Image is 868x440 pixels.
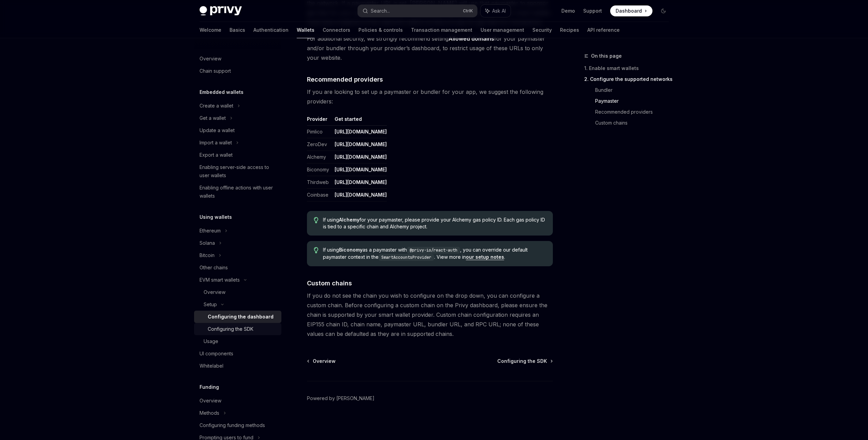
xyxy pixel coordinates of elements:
a: Update a wallet [194,124,281,137]
span: On this page [591,52,622,60]
div: Overview [204,288,225,296]
a: Recommended providers [595,107,674,117]
a: Custom chains [595,117,674,128]
a: Overview [308,358,336,365]
a: [URL][DOMAIN_NAME] [335,192,387,198]
span: Overview [313,358,336,365]
a: Enabling offline actions with user wallets [194,182,281,202]
a: [URL][DOMAIN_NAME] [335,167,387,173]
td: ZeroDev [307,138,332,151]
div: Search... [371,7,390,15]
div: Methods [200,409,219,417]
h5: Embedded wallets [200,88,244,96]
a: Basics [230,22,245,38]
a: [URL][DOMAIN_NAME] [335,129,387,135]
span: Ask AI [492,8,506,14]
strong: Allowed domains [448,35,494,42]
div: Configuring the dashboard [208,313,274,321]
a: User management [481,22,524,38]
img: dark logo [200,6,242,16]
svg: Tip [314,217,319,223]
a: Whitelabel [194,360,281,372]
span: Configuring the SDK [497,358,547,365]
div: Bitcoin [200,251,215,259]
div: Configuring the SDK [208,325,253,333]
a: [URL][DOMAIN_NAME] [335,154,387,160]
div: UI components [200,350,233,358]
code: SmartAccountsProvider [379,254,434,261]
td: Pimlico [307,126,332,138]
div: Update a wallet [200,126,235,134]
h5: Using wallets [200,213,232,221]
th: Get started [332,116,387,126]
button: Toggle dark mode [658,5,669,16]
a: Connectors [323,22,350,38]
span: If you do not see the chain you wish to configure on the drop down, you can configure a custom ch... [307,291,553,339]
div: Ethereum [200,227,221,235]
h5: Funding [200,383,219,391]
a: Support [583,8,602,14]
a: Overview [194,53,281,65]
a: Bundler [595,85,674,96]
div: Get a wallet [200,114,226,122]
a: Configuring funding methods [194,419,281,431]
div: Whitelabel [200,362,223,370]
a: 2. Configure the supported networks [584,74,674,85]
a: Overview [194,395,281,407]
a: Demo [561,8,575,14]
a: [URL][DOMAIN_NAME] [335,179,387,185]
td: Biconomy [307,164,332,176]
strong: Alchemy [339,217,359,223]
td: Alchemy [307,151,332,164]
th: Provider [307,116,332,126]
div: Enabling offline actions with user wallets [200,184,277,200]
div: Configuring funding methods [200,421,265,429]
a: Export a wallet [194,149,281,161]
span: Recommended providers [307,75,383,84]
a: Enabling server-side access to user wallets [194,161,281,182]
td: Coinbase [307,189,332,201]
span: If using for your paymaster, please provide your Alchemy gas policy ID. Each gas policy ID is tie... [323,216,546,230]
a: Configuring the dashboard [194,311,281,323]
div: Import a wallet [200,139,232,147]
a: UI components [194,347,281,360]
a: Wallets [297,22,314,38]
a: API reference [587,22,620,38]
div: EVM smart wallets [200,276,240,284]
span: If you are looking to set up a paymaster or bundler for your app, we suggest the following provid... [307,87,553,106]
strong: Biconomy [339,247,363,253]
a: [URL][DOMAIN_NAME] [335,141,387,147]
button: Ask AI [481,5,511,17]
a: Dashboard [610,5,652,16]
div: Other chains [200,264,228,272]
span: If using as a paymaster with , you can override our default paymaster context in the . View more ... [323,246,546,261]
div: Overview [200,397,221,405]
a: 1. Enable smart wallets [584,63,674,74]
div: Overview [200,55,221,63]
svg: Tip [314,247,319,253]
div: Solana [200,239,215,247]
a: our setup notes [466,254,504,260]
div: Usage [204,337,218,345]
a: Welcome [200,22,221,38]
button: Search...CtrlK [358,5,477,17]
a: Policies & controls [358,22,403,38]
div: Chain support [200,67,231,75]
span: Dashboard [616,8,642,14]
a: Usage [194,335,281,347]
div: Enabling server-side access to user wallets [200,163,277,180]
td: Thirdweb [307,176,332,189]
a: Paymaster [595,96,674,107]
span: Ctrl K [463,8,473,14]
code: @privy-io/react-auth [407,247,460,254]
a: Configuring the SDK [497,358,552,365]
a: Security [532,22,552,38]
a: Recipes [560,22,579,38]
span: Custom chains [307,279,352,288]
a: Transaction management [411,22,472,38]
a: Other chains [194,261,281,274]
a: Powered by [PERSON_NAME] [307,395,374,402]
div: Setup [204,300,217,309]
a: Authentication [253,22,289,38]
a: Chain support [194,65,281,77]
